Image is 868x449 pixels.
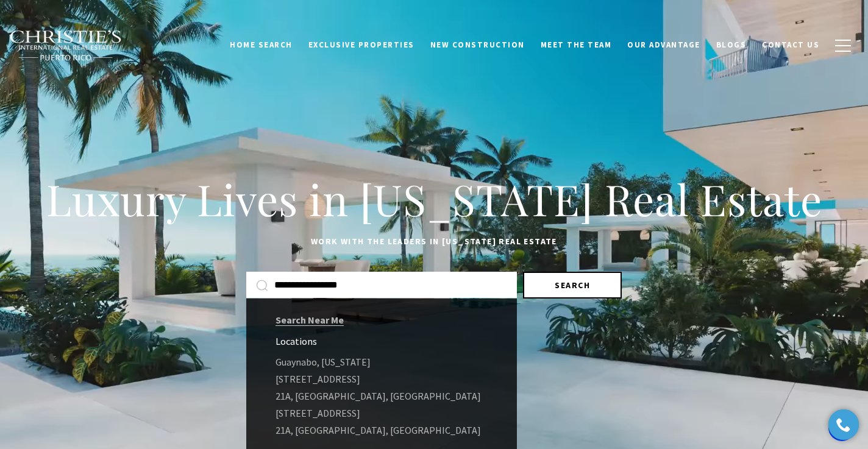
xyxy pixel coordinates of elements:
[619,34,708,57] a: Our Advantage
[246,370,517,387] a: [STREET_ADDRESS]
[276,314,344,326] a: Search Near Me
[38,172,830,226] h1: Luxury Lives in [US_STATE] Real Estate
[222,34,301,57] a: Home Search
[246,422,517,439] a: 21A, [GEOGRAPHIC_DATA], [GEOGRAPHIC_DATA]
[38,235,830,249] p: Work with the leaders in [US_STATE] Real Estate
[276,335,475,347] div: Locations
[716,40,747,50] span: Blogs
[533,34,620,57] a: Meet the Team
[523,272,622,299] button: Search
[274,277,507,293] input: Search by Address, City, or Neighborhood
[627,40,700,50] span: Our Advantage
[246,353,517,370] a: Guaynabo, [US_STATE]
[827,28,859,63] button: button
[708,34,755,57] a: Blogs
[422,34,533,57] a: New Construction
[9,30,123,62] img: Christie's International Real Estate black text logo
[301,34,422,57] a: Exclusive Properties
[246,387,517,405] a: 21A, [GEOGRAPHIC_DATA], [GEOGRAPHIC_DATA]
[308,40,414,50] span: Exclusive Properties
[246,405,517,422] a: [STREET_ADDRESS]
[430,40,525,50] span: New Construction
[762,40,819,50] span: Contact Us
